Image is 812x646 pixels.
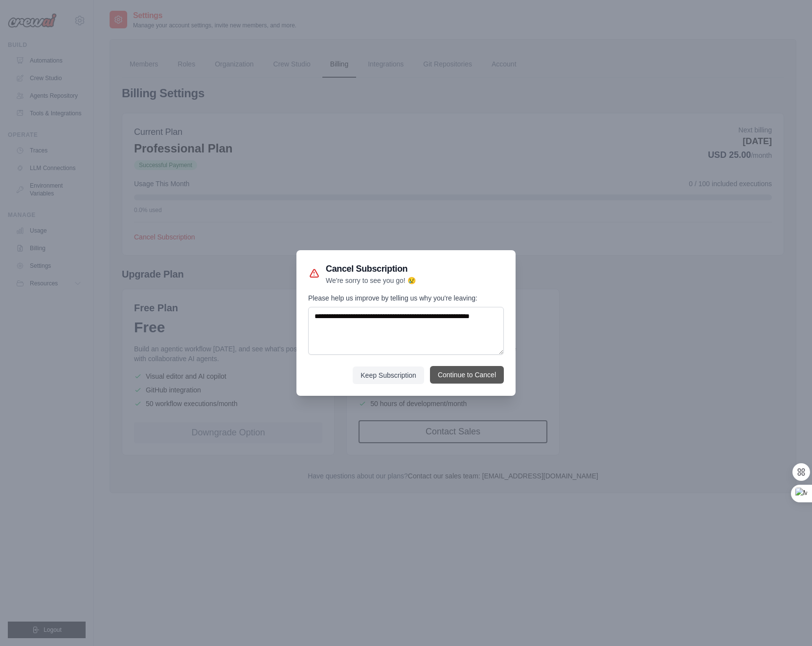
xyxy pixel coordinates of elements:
h3: Cancel Subscription [326,262,416,276]
div: Chatwidget [763,599,812,646]
p: We're sorry to see you go! 😢 [326,276,416,285]
button: Continue to Cancel [430,366,504,384]
button: Keep Subscription [353,366,424,384]
label: Please help us improve by telling us why you're leaving: [308,293,504,303]
iframe: Chat Widget [763,599,812,646]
